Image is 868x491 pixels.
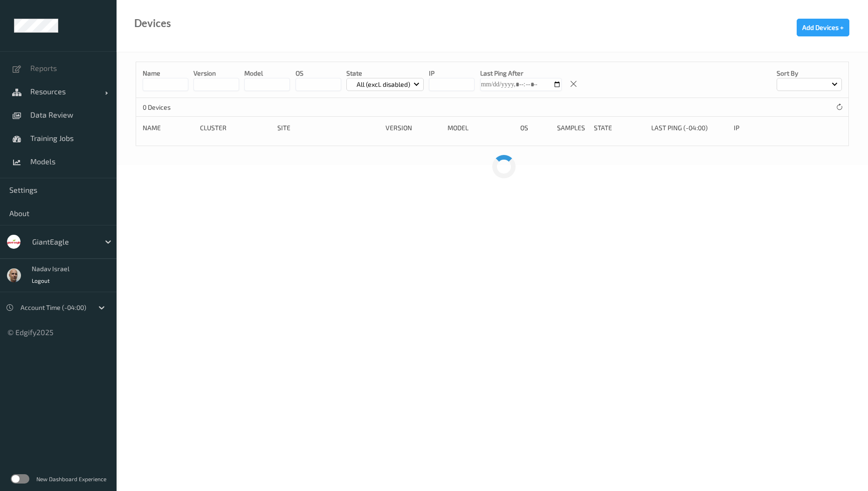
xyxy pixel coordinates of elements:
div: Model [448,123,513,133]
p: OS [296,69,341,78]
div: Last Ping (-04:00) [651,123,727,133]
div: Samples [557,123,587,133]
p: version [193,69,239,78]
div: version [386,123,441,133]
div: Site [277,123,379,133]
p: Sort by [777,69,842,78]
p: Name [143,69,188,78]
p: IP [429,69,475,78]
p: Last Ping After [480,69,562,78]
button: Add Devices + [797,19,849,36]
div: Devices [134,19,171,28]
p: All (excl. disabled) [353,80,413,89]
p: 0 Devices [143,103,213,112]
div: OS [520,123,551,133]
div: Cluster [200,123,271,133]
div: ip [734,123,795,133]
p: State [346,69,424,78]
div: State [594,123,645,133]
p: model [244,69,290,78]
div: Name [143,123,193,133]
